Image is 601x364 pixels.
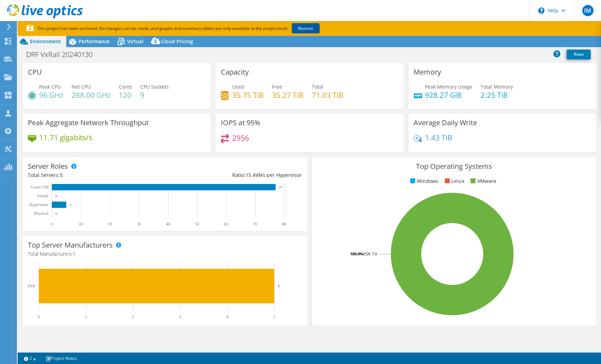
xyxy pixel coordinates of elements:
[278,284,280,288] text: 5
[51,222,53,226] text: 0
[34,211,48,216] text: Physical
[311,83,323,90] span: Total
[140,83,169,90] span: CPU Sockets
[140,91,169,99] h4: 9
[39,83,61,90] span: Peak CPU
[28,171,165,179] div: Total Servers:
[232,83,244,90] span: Used
[292,23,320,33] a: Restore
[79,222,83,226] text: 10
[72,91,111,99] h4: 288.00 GHz
[538,7,544,14] svg: \n
[195,222,199,226] text: 50
[311,91,343,99] h4: 71.03 TiB
[55,194,57,198] text: 0
[39,134,92,141] h4: 11.71 gigabits/s
[28,241,113,249] h3: Top Server Manufacturers
[221,68,248,76] h3: Capacity
[469,177,496,185] li: VMware
[26,25,372,32] p: This project has been archived. No changes can be made, and graphs and summary tables are only av...
[408,177,438,185] li: Windows
[55,212,57,216] text: 0
[119,91,132,99] h4: 120
[443,177,464,185] li: Linux
[425,91,472,99] h4: 928.27 GiB
[19,354,41,363] a: 2
[363,251,377,256] tspan: ESXi 7.0
[221,119,260,127] h3: IOPS at 95%
[137,222,141,226] text: 30
[161,38,193,45] span: Cloud Pricing
[28,68,42,76] h3: CPU
[350,251,363,256] tspan: 100.0%
[232,134,249,142] h4: 2956
[414,68,441,76] h3: Memory
[582,5,593,16] span: IM
[179,314,181,319] text: 3
[226,314,228,319] text: 4
[166,222,170,226] text: 40
[23,51,104,58] h1: DRF VxRail 20240130
[29,202,48,207] text: Hypervisor
[119,83,132,90] span: Cores
[28,119,149,127] h3: Peak Aggregate Network Throughput
[165,171,301,179] div: Ratio: VMs per Hypervisor
[481,91,513,99] h4: 2.25 TiB
[317,162,591,170] h3: Top Operating Systems
[246,172,255,178] span: 15.4
[425,134,452,141] h4: 1.43 TiB
[273,314,275,319] text: 5
[30,38,61,45] span: Environment
[70,203,72,207] text: 5
[41,354,82,363] a: Project Notes
[232,91,264,99] h4: 35.75 TiB
[108,222,112,226] text: 20
[28,162,68,170] h3: Server Roles
[127,38,143,45] span: Virtual
[224,222,228,226] text: 60
[279,186,283,189] text: 77
[253,222,257,226] text: 70
[31,185,49,190] text: Guest VM
[39,91,63,99] h4: 96 GHz
[72,83,91,90] span: Net CPU
[85,314,87,319] text: 1
[73,250,76,257] span: 1
[414,119,477,127] h3: Average Daily Write
[79,38,110,45] span: Performance
[28,283,35,288] text: Dell
[132,314,134,319] text: 2
[272,83,282,90] span: Free
[481,83,513,90] span: Total Memory
[282,222,286,226] text: 80
[37,193,49,198] text: Virtual
[425,83,472,90] span: Peak Memory Usage
[272,91,303,99] h4: 35.27 TiB
[60,172,63,178] span: 5
[28,250,302,258] h4: Total Manufacturers:
[38,314,40,319] text: 0
[566,50,590,59] a: Print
